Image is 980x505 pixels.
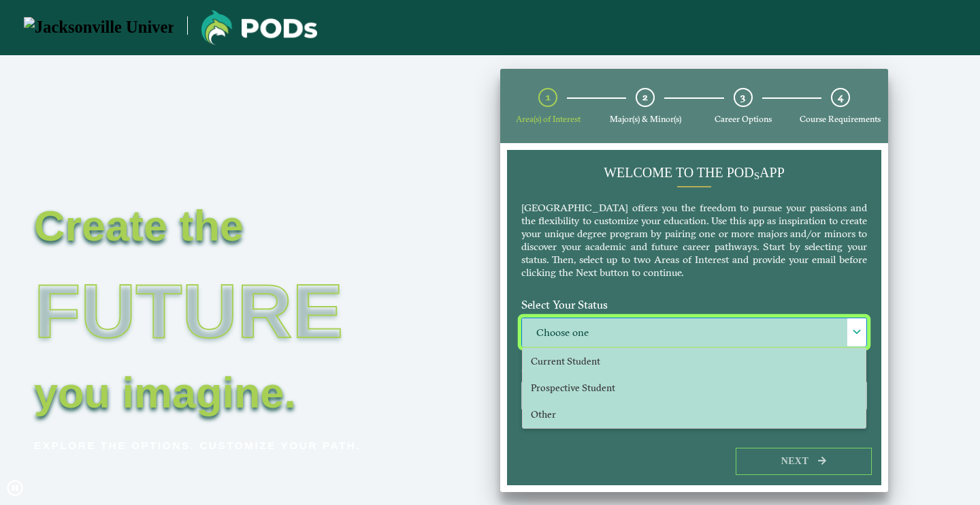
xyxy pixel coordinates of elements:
span: Course Requirements [800,114,881,124]
span: 4 [838,91,843,104]
span: Major(s) & Minor(s) [610,114,681,124]
span: 1 [546,91,551,104]
label: Enter your email below to receive a summary of the POD that you create. [511,436,877,478]
p: [GEOGRAPHIC_DATA] offers you the freedom to pursue your passions and the flexibility to customize... [521,201,867,279]
h2: Create the [34,206,407,245]
sub: s [754,170,759,181]
p: Maximum 2 selections are allowed [521,414,867,427]
h1: Future [34,249,407,373]
h2: you imagine. [34,373,407,412]
p: Explore the options. Customize your path. [34,435,407,456]
label: Select Your Status [511,292,877,318]
li: Prospective Student [523,375,866,401]
img: Jacksonville University logo [24,17,174,38]
button: Next [736,448,872,476]
span: Prospective Student [531,382,615,394]
img: Jacksonville University logo [201,10,317,45]
label: Choose one [522,318,866,348]
li: Other [523,401,866,428]
span: Career Options [715,114,772,124]
li: Current Student [523,348,866,375]
h4: Welcome to the POD app [521,164,867,181]
span: Area(s) of Interest [516,114,581,124]
label: Select Your Area(s) of Interest [511,356,877,382]
span: 3 [740,91,745,104]
sup: ⋆ [521,412,526,422]
span: 2 [642,91,648,104]
span: Current Student [531,355,600,367]
span: Other [531,408,556,420]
